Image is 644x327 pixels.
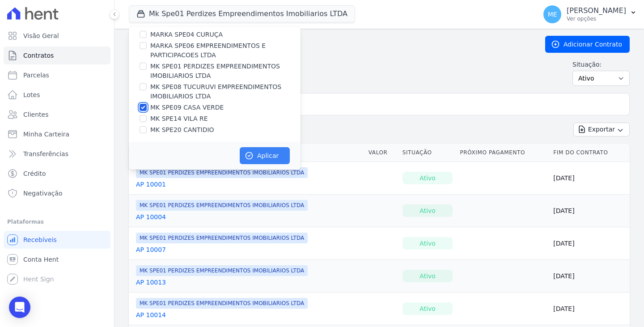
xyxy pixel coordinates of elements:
[150,82,301,101] label: MK SPE08 TUCURUVI EMPREENDIMENTOS IMOBILIARIOS LTDA
[550,144,630,162] th: Fim do Contrato
[456,144,550,162] th: Próximo Pagamento
[4,231,110,249] a: Recebíveis
[550,162,630,195] td: [DATE]
[23,110,48,119] span: Clientes
[4,86,110,104] a: Lotes
[136,278,166,287] a: AP 10013
[23,71,49,80] span: Parcelas
[150,62,301,81] label: MK SPE01 PERDIZES EMPREENDIMENTOS IMOBILIARIOS LTDA
[150,41,301,60] label: MARKA SPE06 EMPREENDIMENTOS E PARTICIPACOES LTDA
[150,103,224,112] label: MK SPE09 CASA VERDE
[536,2,644,27] button: ME [PERSON_NAME] Ver opções
[23,149,68,158] span: Transferências
[136,245,166,254] a: AP 10007
[4,66,110,84] a: Parcelas
[136,265,308,276] span: MK SPE01 PERDIZES EMPREENDIMENTOS IMOBILIARIOS LTDA
[550,195,630,227] td: [DATE]
[150,30,223,39] label: MARKA SPE04 CURUÇA
[144,95,626,113] input: Buscar por nome do lote
[402,172,453,184] div: Ativo
[550,227,630,260] td: [DATE]
[402,237,453,250] div: Ativo
[136,200,308,211] span: MK SPE01 PERDIZES EMPREENDIMENTOS IMOBILIARIOS LTDA
[567,6,626,15] p: [PERSON_NAME]
[548,11,557,17] span: ME
[4,125,110,143] a: Minha Carteira
[23,51,54,60] span: Contratos
[4,47,110,64] a: Contratos
[402,270,453,282] div: Ativo
[402,302,453,315] div: Ativo
[136,233,308,243] span: MK SPE01 PERDIZES EMPREENDIMENTOS IMOBILIARIOS LTDA
[550,260,630,293] td: [DATE]
[240,147,290,164] button: Aplicar
[4,251,110,268] a: Conta Hent
[129,36,531,52] h2: Contratos
[129,5,355,22] button: Mk Spe01 Perdizes Empreendimentos Imobiliarios LTDA
[4,165,110,183] a: Crédito
[136,167,308,178] span: MK SPE01 PERDIZES EMPREENDIMENTOS IMOBILIARIOS LTDA
[7,217,107,227] div: Plataformas
[150,125,214,135] label: MK SPE20 CANTIDIO
[9,297,30,318] div: Open Intercom Messenger
[23,169,46,178] span: Crédito
[545,36,630,53] a: Adicionar Contrato
[4,184,110,202] a: Negativação
[402,204,453,217] div: Ativo
[4,106,110,123] a: Clientes
[573,123,630,136] button: Exportar
[572,60,630,69] label: Situação:
[399,144,457,162] th: Situação
[136,298,308,309] span: MK SPE01 PERDIZES EMPREENDIMENTOS IMOBILIARIOS LTDA
[365,144,399,162] th: Valor
[136,310,166,319] a: AP 10014
[23,255,59,264] span: Conta Hent
[550,293,630,325] td: [DATE]
[23,235,57,244] span: Recebíveis
[23,31,59,40] span: Visão Geral
[23,130,69,139] span: Minha Carteira
[136,212,166,221] a: AP 10004
[4,27,110,45] a: Visão Geral
[136,180,166,189] a: AP 10001
[150,114,208,123] label: MK SPE14 VILA RE
[23,90,40,99] span: Lotes
[567,15,626,22] p: Ver opções
[4,145,110,163] a: Transferências
[23,189,63,198] span: Negativação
